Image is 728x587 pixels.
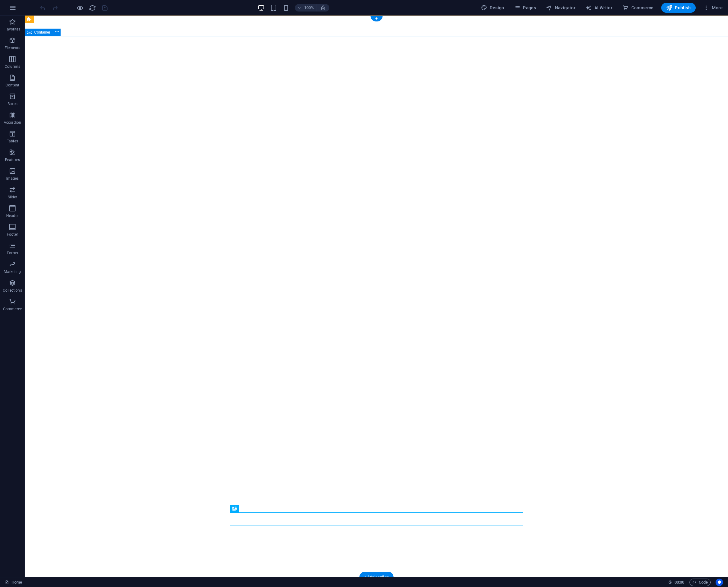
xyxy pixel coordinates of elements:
[304,4,314,12] h6: 100%
[701,3,725,13] button: More
[661,3,696,13] button: Publish
[514,5,536,11] span: Pages
[295,4,317,12] button: 100%
[89,4,96,12] button: reload
[512,3,538,13] button: Pages
[7,139,18,144] p: Tables
[8,195,17,200] p: Slider
[546,5,575,11] span: Navigator
[6,83,19,88] p: Content
[34,30,50,34] span: Container
[320,5,326,11] i: On resize automatically adjust zoom level to fit chosen device.
[478,3,507,13] button: Design
[622,5,654,11] span: Commerce
[481,5,504,11] span: Design
[7,232,18,237] p: Footer
[5,45,21,50] p: Elements
[703,5,723,11] span: More
[675,579,684,586] span: 00 00
[4,120,21,125] p: Accordion
[716,579,723,586] button: Usercentrics
[585,5,612,11] span: AI Writer
[7,251,18,256] p: Forms
[89,4,96,12] i: Reload page
[6,213,19,218] p: Header
[692,579,708,586] span: Code
[689,579,711,586] button: Code
[370,16,382,21] div: +
[478,3,507,13] div: Design (Ctrl+Alt+Y)
[4,269,21,274] p: Marketing
[666,5,691,11] span: Publish
[668,579,685,586] h6: Session time
[5,64,20,69] p: Columns
[583,3,615,13] button: AI Writer
[3,307,22,312] p: Commerce
[5,157,20,162] p: Features
[620,3,656,13] button: Commerce
[359,572,394,582] div: + Add section
[3,288,22,293] p: Collections
[543,3,578,13] button: Navigator
[6,176,19,181] p: Images
[5,579,22,586] a: Click to cancel selection. Double-click to open Pages
[7,101,18,106] p: Boxes
[76,4,84,12] button: Click here to leave preview mode and continue editing
[4,27,20,32] p: Favorites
